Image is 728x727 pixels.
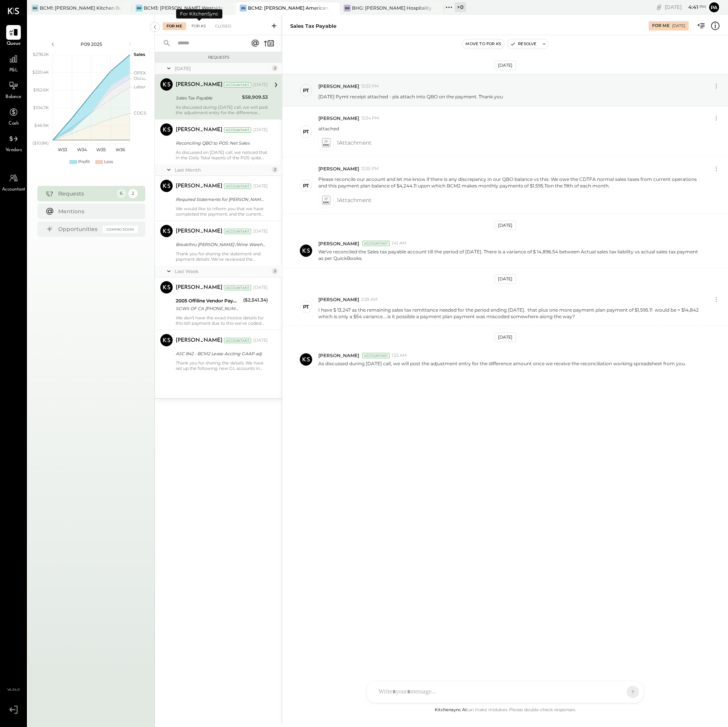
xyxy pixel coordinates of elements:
span: 1:33 AM [392,353,407,359]
text: $46.9K [34,123,49,128]
text: COGS [134,110,146,116]
a: P&L [0,52,27,74]
div: As discussed during [DATE] call, we will post the adjustment entry for the difference amount once... [176,105,268,115]
span: Accountant [2,186,25,193]
a: Balance [0,78,27,101]
div: [PERSON_NAME] [176,228,222,235]
div: Sales Tax Payable [290,22,336,30]
div: BS [240,5,247,12]
div: [PERSON_NAME] [176,182,222,190]
div: BCM2: [PERSON_NAME] American Cooking [248,5,328,11]
div: Accountant [224,285,251,290]
div: Last Week [175,268,270,275]
div: [DATE] [494,221,516,230]
div: We would like to inform you that we have completed the payment, and the current balance for this ... [176,206,268,217]
span: [PERSON_NAME] [318,352,359,359]
p: We've reconciled the Sales tax payable account till the period of [DATE]. There is a variance of ... [318,248,702,261]
div: Requests [58,190,113,197]
div: Closed [211,22,235,30]
div: Loss [104,159,113,165]
div: [DATE] [494,61,516,70]
div: 6 [117,189,126,198]
div: ASC 842 - BCM2 Lease Accting GAAP adj [176,350,266,358]
text: $162.6K [33,87,49,93]
text: ($10.9K) [32,140,49,146]
text: Sales [134,52,145,57]
text: $104.7K [33,105,49,110]
div: P09 2025 [59,41,124,47]
div: Opportunities [58,225,99,233]
div: Sales Tax Payable [176,94,240,102]
a: Cash [0,105,27,127]
div: Last Month [175,167,270,173]
div: PT [303,128,309,135]
span: 1 Attachment [337,192,372,208]
div: BR [32,5,39,12]
div: Accountant [362,241,390,246]
span: P&L [9,67,18,74]
text: OPEX [134,70,146,76]
div: 2 [272,167,278,173]
p: attached [318,125,339,132]
div: As discussed on [DATE] call, we noticed that in the Daily Total reports of the POS system, the re... [176,150,268,160]
div: Accountant [224,229,251,234]
div: [PERSON_NAME] [176,126,222,134]
text: W33 [58,147,67,152]
text: $220.4K [32,69,49,75]
div: [DATE] [253,82,268,88]
div: For KitchenSync [176,9,222,19]
div: BCM3: [PERSON_NAME] Westside Grill [144,5,224,11]
div: Mentions [58,207,134,215]
div: Coming Soon [103,226,138,233]
div: Reconciling QBO to POS: Net Sales [176,139,266,147]
div: Accountant [224,82,251,88]
div: Accountant [362,353,390,358]
a: Vendors [0,132,27,154]
span: Balance [5,94,22,101]
button: Resolve [507,39,540,49]
div: For Me [163,22,186,30]
div: SGWS OF CA [PHONE_NUMBER] FL305-625-4171 [176,305,241,312]
div: $58,909.53 [242,93,268,101]
div: 2005 Offiline Vendor Payments [176,297,241,305]
span: [PERSON_NAME] [318,165,359,172]
div: [PERSON_NAME] [176,81,222,89]
div: PT [303,87,309,94]
text: W34 [77,147,87,152]
span: Cash [8,120,18,127]
div: [PERSON_NAME] [176,337,222,344]
div: [DATE] [253,337,268,344]
span: 12:35 PM [361,166,379,172]
div: BR [136,5,143,12]
p: [DATE] Pymt receipt attached - pls attach into QBO on the payment. Thank you [318,93,503,100]
div: Profit [78,159,90,165]
text: Occu... [134,76,147,81]
text: Labor [134,84,145,89]
div: For Me [652,23,669,29]
div: BCM1: [PERSON_NAME] Kitchen Bar Market [40,5,120,11]
div: [DATE] [253,285,268,291]
div: Accountant [224,338,251,343]
span: 12:34 PM [361,115,379,121]
div: PT [303,182,309,189]
span: 1:41 AM [392,240,407,246]
a: Accountant [0,171,27,193]
div: [DATE] [494,274,516,284]
button: Move to for ks [462,39,504,49]
div: [DATE] [253,228,268,234]
div: Thank you for sharing the statement and payment details. We’ve reviewed the Vendor Portal and sta... [176,251,268,262]
div: 2 [128,189,138,198]
div: [PERSON_NAME] [176,284,222,292]
span: [PERSON_NAME] [318,83,359,89]
text: W36 [115,147,125,152]
div: BB [344,5,351,12]
span: 12:33 PM [361,83,379,89]
div: PT [303,303,309,310]
div: We don't have the exact invoice details for this bill payment due to this we've coded this paymen... [176,315,268,326]
div: 2 [272,268,278,274]
div: [DATE] [175,65,270,72]
p: Please reconcile our account and let me know if there is any discrepancy in our QBO balance vs th... [318,176,702,189]
span: Queue [7,40,21,47]
div: Requests [159,55,278,60]
span: 1 Attachment [337,135,372,150]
